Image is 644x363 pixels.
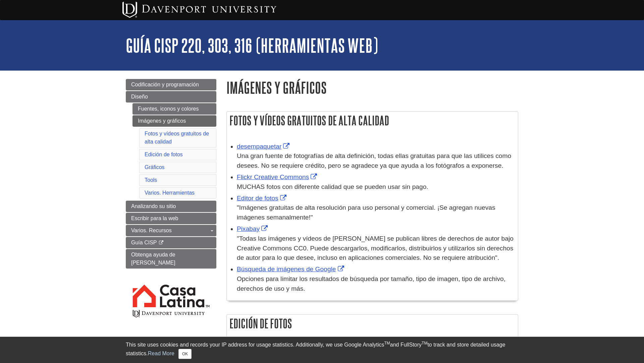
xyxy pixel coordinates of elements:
[126,35,378,56] a: Guía CISP 220, 303, 316 (Herramientas Web)
[237,225,269,232] a: Link opens in new window
[131,82,199,87] span: Codificación y programación
[126,237,216,248] a: Guía CISP
[132,103,216,115] a: Fuentes, iconos y colores
[126,213,216,224] a: Escribir para la web
[126,201,216,212] a: Analizando su sitio
[126,79,216,330] div: Guide Page Menu
[237,143,291,150] a: Link opens in new window
[384,341,390,346] sup: TM
[126,79,216,90] a: Codificación y programación
[226,79,518,96] h1: Imágenes y gráficos
[422,341,427,346] sup: TM
[145,131,209,145] a: Fotos y vídeos gratuitos de alta calidad
[145,190,195,196] a: Varios. Herramientas
[126,341,518,359] div: This site uses cookies and records your IP address for usage statistics. Additionally, we use Goo...
[237,173,319,180] a: Link opens in new window
[131,228,172,233] span: Varios. Recursos
[158,241,164,245] i: This link opens in a new window
[145,152,183,157] a: Edición de fotos
[126,91,216,103] a: Diseño
[132,115,216,127] a: Imágenes y gráficos
[131,252,175,266] span: Obtenga ayuda de [PERSON_NAME]
[131,215,178,221] span: Escribir para la web
[237,203,515,223] div: "Imágenes gratuitas de alta resolución para uso personal y comercial. ¡Se agregan nuevas imágenes...
[148,351,174,356] a: Read More
[126,249,216,269] a: Obtenga ayuda de [PERSON_NAME]
[237,274,515,294] div: Opciones para limitar los resultados de búsqueda por tamaño, tipo de imagen, tipo de archivo, der...
[237,266,346,273] a: Link opens in new window
[126,225,216,236] a: Varios. Recursos
[131,94,148,99] span: Diseño
[237,151,515,171] div: Una gran fuente de fotografías de alta definición, todas ellas gratuitas para que las utilices co...
[178,349,192,359] button: Close
[237,195,288,202] a: Link opens in new window
[237,234,515,263] div: "Todas las imágenes y vídeos de [PERSON_NAME] se publican libres de derechos de autor bajo Creati...
[145,177,157,183] a: Tools
[131,203,176,209] span: Analizando su sitio
[122,2,276,18] img: Davenport University
[237,182,515,192] div: MUCHAS fotos con diferente calidad que se pueden usar sin pago.
[145,164,165,170] a: Gráficos
[131,240,157,245] span: Guía CISP
[227,112,518,129] h2: Fotos y vídeos gratuitos de alta calidad
[227,315,518,332] h2: Edición de fotos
